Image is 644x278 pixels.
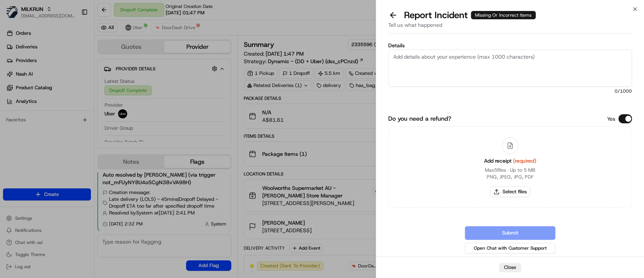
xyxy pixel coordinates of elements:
[388,43,632,48] label: Details
[490,186,530,197] button: Select files
[388,114,451,123] label: Do you need a refund?
[404,9,536,21] p: Report Incident
[486,174,533,180] p: PNG, JPEG, JPG, PDF
[471,11,536,19] div: Missing Or Incorrect Items
[465,243,555,253] button: Open Chat with Customer Support
[388,21,632,34] div: Tell us what happened
[607,115,615,123] p: Yes
[484,157,536,164] span: Add receipt
[499,263,521,272] button: Close
[388,88,632,94] span: 0 /1000
[513,157,536,164] span: (required)
[485,167,536,174] p: Max 5 files ∙ Up to 5 MB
